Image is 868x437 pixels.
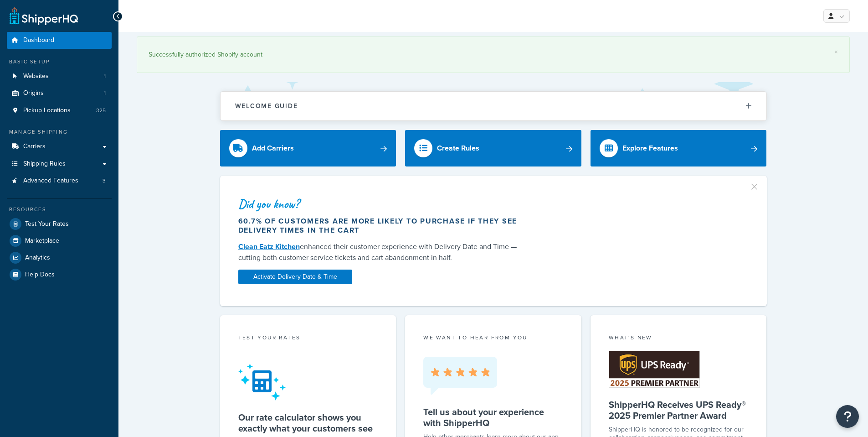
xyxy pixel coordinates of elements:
h5: Our rate calculator shows you exactly what your customers see [238,412,378,434]
button: Welcome Guide [221,92,766,120]
h2: Welcome Guide [235,103,298,109]
span: Advanced Features [23,177,78,185]
span: 1 [104,73,106,80]
span: Pickup Locations [23,107,71,114]
span: Marketplace [25,237,59,245]
li: Websites [7,68,112,85]
div: Explore Features [622,142,678,155]
div: Add Carriers [252,142,294,155]
a: Shipping Rules [7,156,112,172]
a: Dashboard [7,32,112,49]
div: Manage Shipping [7,128,112,136]
li: Pickup Locations [7,102,112,119]
a: Add Carriers [220,130,396,166]
span: Analytics [25,254,50,262]
div: Successfully authorized Shopify account [149,48,838,61]
span: Dashboard [23,36,54,44]
h5: Tell us about your experience with ShipperHQ [423,406,563,428]
a: Test Your Rates [7,216,112,232]
a: Websites1 [7,68,112,85]
div: enhanced their customer experience with Delivery Date and Time — cutting both customer service ti... [238,241,526,263]
a: Advanced Features3 [7,172,112,189]
span: Shipping Rules [23,160,66,168]
a: Explore Features [591,130,767,166]
span: Websites [23,73,49,80]
span: 3 [103,177,106,185]
a: Activate Delivery Date & Time [238,270,352,284]
span: 325 [96,107,106,114]
div: What's New [609,333,749,344]
div: Did you know? [238,198,526,210]
a: Analytics [7,250,112,266]
a: Help Docs [7,266,112,283]
div: Test your rates [238,333,378,344]
button: Open Resource Center [836,405,859,428]
span: 1 [104,89,106,97]
p: we want to hear from you [423,333,563,342]
a: Pickup Locations325 [7,102,112,119]
a: Create Rules [405,130,581,166]
li: Advanced Features [7,172,112,189]
li: Origins [7,85,112,102]
h5: ShipperHQ Receives UPS Ready® 2025 Premier Partner Award [609,399,749,421]
div: Resources [7,206,112,213]
a: Marketplace [7,233,112,249]
div: Basic Setup [7,58,112,66]
a: Origins1 [7,85,112,102]
span: Carriers [23,143,46,151]
div: Create Rules [437,142,479,155]
a: Clean Eatz Kitchen [238,241,300,252]
span: Help Docs [25,271,55,279]
a: Carriers [7,138,112,155]
div: 60.7% of customers are more likely to purchase if they see delivery times in the cart [238,217,526,235]
span: Origins [23,89,44,97]
span: Test Your Rates [25,220,69,228]
a: × [834,48,838,56]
